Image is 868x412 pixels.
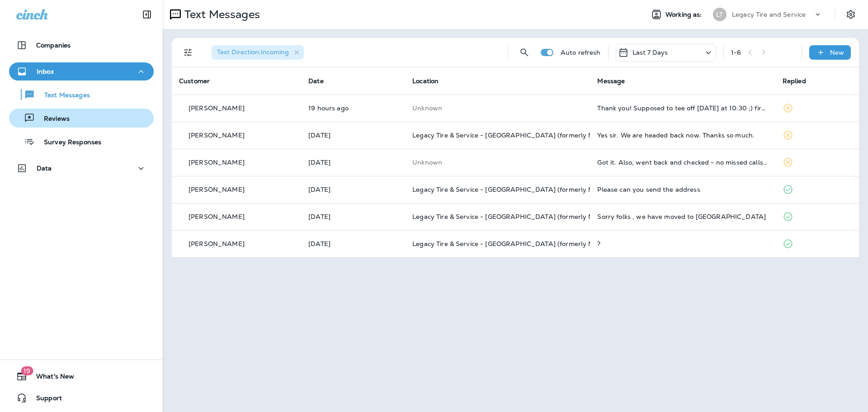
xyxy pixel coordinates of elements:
p: This customer does not have a last location and the phone number they messaged is not assigned to... [412,159,583,166]
button: Reviews [9,109,154,128]
button: Support [9,389,154,407]
p: Inbox [37,68,54,75]
p: [PERSON_NAME] [189,132,245,139]
div: ? [597,240,768,247]
button: Text Messages [9,85,154,104]
span: Text Direction : Incoming [217,48,289,56]
button: Collapse Sidebar [134,5,160,24]
span: Message [597,77,625,85]
span: Replied [783,77,806,85]
span: Legacy Tire & Service - [GEOGRAPHIC_DATA] (formerly Magic City Tire & Service) [412,185,667,194]
p: Legacy Tire and Service [732,11,806,18]
p: Sep 26, 2025 10:33 AM [308,213,398,220]
span: 19 [21,366,33,375]
div: Thank you! Supposed to tee off Friday at 10:30 ;) first world problems haha! Thank y'all [597,104,768,112]
div: 1 - 6 [731,49,741,56]
button: Filters [179,43,197,62]
button: Settings [843,6,859,23]
p: Text Messages [35,91,90,100]
p: Oct 1, 2025 08:39 AM [308,159,398,166]
button: 19What's New [9,367,154,385]
span: Legacy Tire & Service - [GEOGRAPHIC_DATA] (formerly Magic City Tire & Service) [412,213,667,221]
span: Legacy Tire & Service - [GEOGRAPHIC_DATA] (formerly Magic City Tire & Service) [412,131,667,139]
span: Support [27,394,62,405]
div: Yes sir. We are headed back now. Thanks so much. [597,132,768,139]
p: Reviews [35,115,70,123]
p: Oct 1, 2025 11:50 AM [308,132,398,139]
span: Date [308,77,324,85]
button: Search Messages [515,43,533,62]
span: Legacy Tire & Service - [GEOGRAPHIC_DATA] (formerly Magic City Tire & Service) [412,240,667,248]
p: New [830,49,844,56]
p: Last 7 Days [632,49,668,56]
span: What's New [27,373,74,384]
p: Auto refresh [561,49,601,56]
p: Sep 29, 2025 08:13 AM [308,186,398,193]
p: [PERSON_NAME] [189,159,245,166]
div: LT [713,8,726,21]
p: Sep 26, 2025 08:37 AM [308,240,398,247]
p: Survey Responses [35,138,101,147]
button: Companies [9,36,154,54]
div: Got it. Also, went back and checked - no missed calls or voicemails. Not sure what happened, but ... [597,159,768,166]
p: Data [37,165,52,172]
button: Survey Responses [9,132,154,151]
p: [PERSON_NAME] [189,240,245,247]
p: [PERSON_NAME] [189,104,245,112]
p: [PERSON_NAME] [189,213,245,220]
p: Oct 1, 2025 04:58 PM [308,104,398,112]
span: Working as: [665,11,704,19]
p: Text Messages [181,8,260,21]
span: Location [412,77,439,85]
span: Customer [179,77,210,85]
div: Please can you send the address [597,186,768,193]
p: Companies [36,42,71,49]
p: [PERSON_NAME] [189,186,245,193]
button: Data [9,159,154,177]
button: Inbox [9,62,154,81]
div: Sorry folks , we have moved to Pensacola [597,213,768,220]
p: This customer does not have a last location and the phone number they messaged is not assigned to... [412,104,583,112]
div: Text Direction:Incoming [212,45,304,60]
